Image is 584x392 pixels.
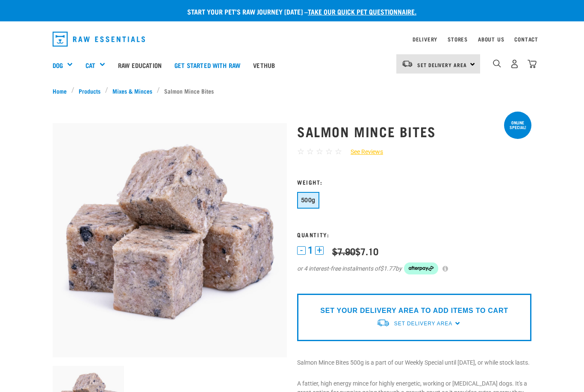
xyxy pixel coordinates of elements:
img: Afterpay [404,262,438,274]
a: Products [74,86,105,95]
div: or 4 interest-free instalments of by [297,262,531,274]
img: user.png [510,59,519,68]
h1: Salmon Mince Bites [297,124,531,139]
span: 1 [308,246,313,255]
a: Contact [514,38,538,41]
span: ☆ [297,147,304,156]
nav: dropdown navigation [46,28,538,50]
span: ☆ [316,147,323,156]
a: Vethub [247,48,281,82]
button: + [315,246,324,255]
a: Get started with Raw [168,48,247,82]
span: $1.77 [380,264,395,273]
span: ☆ [307,147,314,156]
a: Raw Education [112,48,168,82]
h3: Quantity: [297,231,531,238]
span: Set Delivery Area [417,63,467,66]
img: van-moving.png [401,60,413,68]
span: ☆ [325,147,333,156]
strike: $7.90 [332,248,355,253]
a: Dog [53,60,63,70]
a: Delivery [413,38,437,41]
a: Home [53,86,71,95]
span: Set Delivery Area [394,321,452,327]
span: 500g [301,197,316,203]
button: 500g [297,192,319,209]
a: About Us [478,38,504,41]
div: $7.10 [332,246,378,256]
a: See Reviews [342,147,383,156]
a: Mixes & Minces [108,86,157,95]
p: Salmon Mince Bites 500g is a part of our Weekly Special until [DATE], or while stock lasts. [297,358,531,367]
h3: Weight: [297,179,531,185]
a: Cat [86,60,95,70]
img: home-icon@2x.png [528,59,537,68]
img: home-icon-1@2x.png [493,59,501,68]
a: Stores [448,38,468,41]
p: SET YOUR DELIVERY AREA TO ADD ITEMS TO CART [320,306,508,316]
button: - [297,246,306,255]
img: van-moving.png [376,318,390,327]
img: Raw Essentials Logo [53,32,145,47]
img: 1141 Salmon Mince 01 [53,123,287,357]
nav: breadcrumbs [53,86,531,95]
span: ☆ [335,147,342,156]
a: take our quick pet questionnaire. [308,9,416,13]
